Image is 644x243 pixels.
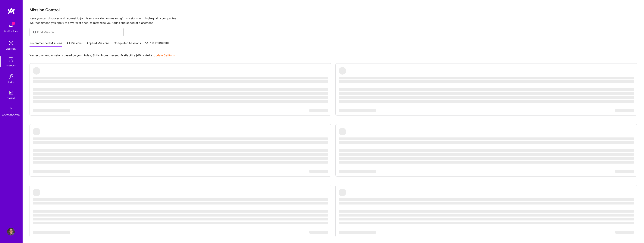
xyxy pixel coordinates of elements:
[114,41,141,47] a: Completed Missions
[7,73,15,80] img: Invite
[37,30,121,34] input: Find Mission...
[2,113,20,117] div: [DOMAIN_NAME]
[8,80,14,84] div: Invite
[7,228,15,235] img: User Avatar
[7,39,15,47] img: discovery
[7,22,15,29] img: bell
[83,54,91,57] b: Roles
[30,53,175,57] p: We recommend missions based on your , , and .
[145,41,169,47] a: Not Interested
[153,54,175,57] a: Update Settings
[7,56,15,63] img: teamwork
[12,22,15,25] span: 1
[67,41,83,47] a: All Missions
[9,91,13,94] img: tokens
[7,105,15,113] img: guide book
[6,228,16,235] a: User Avatar
[101,54,115,57] b: Industries
[30,41,62,47] a: Recommended Missions
[120,54,152,57] b: Availability (40 hrs/wk)
[6,47,16,51] div: Discovery
[30,8,637,12] h3: Mission Control
[6,63,16,67] div: Missions
[87,41,109,47] a: Applied Missions
[93,54,100,57] b: Skills
[8,8,15,14] img: logo
[33,30,37,34] i: icon SearchGrey
[7,96,15,100] div: Tokens
[30,16,637,25] p: Here you can discover and request to join teams working on meaningful missions with high-quality ...
[4,29,18,33] div: Notifications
